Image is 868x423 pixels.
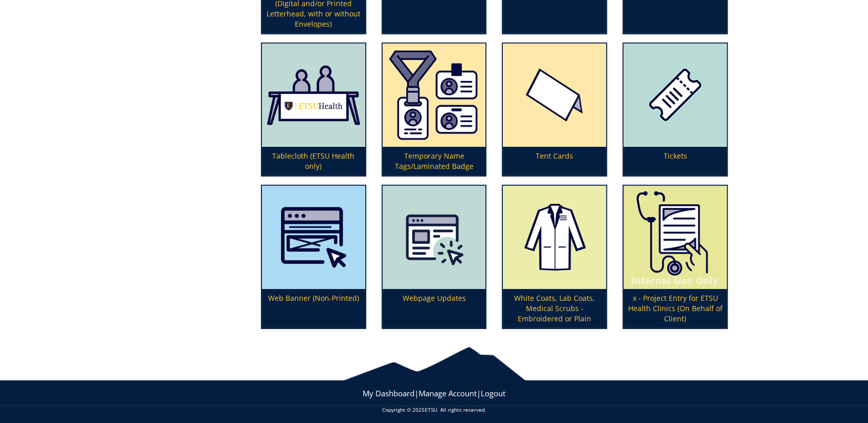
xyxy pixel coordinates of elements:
[383,186,486,289] img: virtual%20recruitment%20website%20work-62ec1ca6e85fd8.50011709.png
[503,44,606,176] a: Tent Cards
[624,44,727,176] a: Tickets
[383,186,486,328] a: Webpage Updates
[624,186,727,328] a: x - Project Entry for ETSU Health Clinics (On Behalf of Client)
[262,289,365,328] p: Web Banner (Non-Printed)
[383,289,486,328] p: Webpage Updates
[262,44,365,176] a: Tablecloth (ETSU Health only)
[624,186,727,289] img: clinic%20project%20internal-5d8a840d09b6f5.26625743.png
[503,186,606,289] img: white-coats-59494ae0f124e6.28169724.png
[624,147,727,176] p: Tickets
[262,44,365,147] img: tablecloth-63ce89ec045952.52600954.png
[383,44,486,147] img: badges%20and%20temporary%20name%20tags-663cda1b18b768.63062597.png
[262,147,365,176] p: Tablecloth (ETSU Health only)
[262,186,365,289] img: webbanner-5a663ea37c1eb8.63855774.png
[383,147,486,176] p: Temporary Name Tags/Laminated Badge
[425,406,437,413] a: ETSU
[481,388,505,398] a: Logout
[503,147,606,176] p: Tent Cards
[624,44,727,147] img: tickets-5a01211e296ef7.38120798.png
[624,289,727,328] p: x - Project Entry for ETSU Health Clinics (On Behalf of Client)
[503,186,606,328] a: White Coats, Lab Coats, Medical Scrubs - Embroidered or Plain
[383,44,486,176] a: Temporary Name Tags/Laminated Badge
[503,44,606,147] img: tent-cards-59494cb190bfa6.98199128.png
[262,186,365,328] a: Web Banner (Non-Printed)
[363,388,414,398] a: My Dashboard
[419,388,477,398] a: Manage Account
[503,289,606,328] p: White Coats, Lab Coats, Medical Scrubs - Embroidered or Plain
